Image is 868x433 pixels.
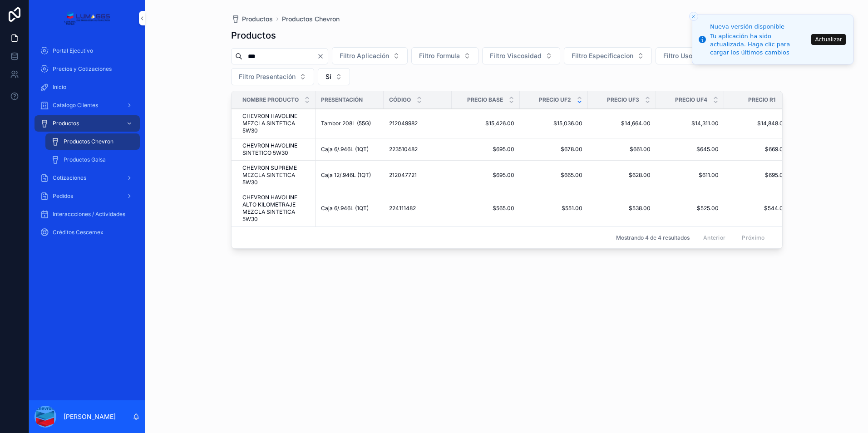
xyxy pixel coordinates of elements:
button: Seleccionar botón [231,68,314,85]
a: Caja 6/.946L (1QT) [321,205,378,212]
a: Inicio [35,79,140,95]
a: 212049982 [389,120,446,127]
span: Precio Base [467,96,503,103]
button: Seleccionar botón [318,68,350,85]
a: Pedidos [35,188,140,204]
span: Productos [53,120,79,127]
p: [PERSON_NAME] [64,412,116,421]
a: Precios y Cotizaciones [35,61,140,77]
a: $611.00 [661,172,719,179]
a: Productos [231,15,273,24]
a: $544.00 [730,205,787,212]
a: 212047721 [389,172,446,179]
button: Seleccionar botón [656,47,711,64]
a: Productos Chevron [45,133,140,150]
button: Seleccionar botón [411,47,478,64]
span: $15,426.00 [457,120,514,127]
a: $628.00 [593,172,651,179]
span: Caja 6/.946L (1QT) [321,146,369,153]
a: CHEVRON SUPREME MEZCLA SINTETICA 5W30 [242,164,310,186]
span: Caja 12/.946L (1QT) [321,172,371,179]
a: 223510482 [389,146,446,153]
a: CHEVRON HAVOLINE MEZCLA SINTETICA 5W30 [242,113,310,134]
a: 224111482 [389,205,446,212]
span: Caja 6/.946L (1QT) [321,205,369,212]
a: $14,311.00 [661,120,719,127]
span: Catalogo Clientes [53,102,98,109]
span: Productos Chevron [282,15,340,24]
span: Créditos Cescemex [53,229,104,236]
a: $669.00 [730,146,787,153]
a: $14,664.00 [593,120,651,127]
div: Contenido desplazable [29,36,145,252]
span: Productos [242,15,273,24]
a: Catalogo Clientes [35,97,140,113]
h1: Productos [231,29,276,42]
span: Precio UF2 [539,96,571,103]
a: $525.00 [661,205,719,212]
a: $695.00 [457,172,514,179]
button: Seleccionar botón [482,47,560,64]
span: Precios y Cotizaciones [53,65,112,73]
span: Filtro Aplicación [340,51,389,60]
span: 212049982 [389,120,418,127]
a: $565.00 [457,205,514,212]
span: Cotizaciones [53,174,86,182]
a: Caja 12/.946L (1QT) [321,172,378,179]
a: $15,036.00 [525,120,582,127]
a: $695.00 [730,172,787,179]
a: CHEVRON HAVOLINE SINTETICO 5W30 [242,142,310,157]
a: $14,848.00 [730,120,787,127]
span: 224111482 [389,205,416,212]
button: Cerrar tostada [689,12,698,21]
a: $678.00 [525,146,582,153]
span: Sí [325,72,331,81]
a: Caja 6/.946L (1QT) [321,146,378,153]
span: 223510482 [389,146,418,153]
div: Tu aplicación ha sido actualizada. Haga clic para cargar los últimos cambios [710,32,809,57]
span: Productos Chevron [64,138,113,145]
span: 212047721 [389,172,417,179]
div: Nueva versión disponible [710,22,809,31]
a: $551.00 [525,205,582,212]
a: CHEVRON HAVOLINE ALTO KILOMETRAJE MEZCLA SINTETICA 5W30 [242,194,310,223]
a: Interaccciones / Actividades [35,206,140,222]
span: Código [389,96,411,103]
a: $645.00 [661,146,719,153]
a: $661.00 [593,146,651,153]
a: Portal Ejecutivo [35,43,140,59]
span: Filtro Formula [419,51,460,60]
span: Filtro Uso [663,51,692,60]
button: Seleccionar botón [564,47,652,64]
span: Nombre Producto [242,96,299,103]
span: Portal Ejecutivo [53,47,93,54]
a: Cotizaciones [35,170,140,186]
img: App logo [64,11,110,25]
span: Precio UF4 [675,96,707,103]
button: Actualizar [811,34,846,45]
span: $538.00 [593,205,651,212]
a: $665.00 [525,172,582,179]
span: $695.00 [457,146,514,153]
span: Filtro Especificacion [572,51,633,60]
a: Tambor 208L (55G) [321,120,378,127]
span: Filtro Presentación [239,72,296,81]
